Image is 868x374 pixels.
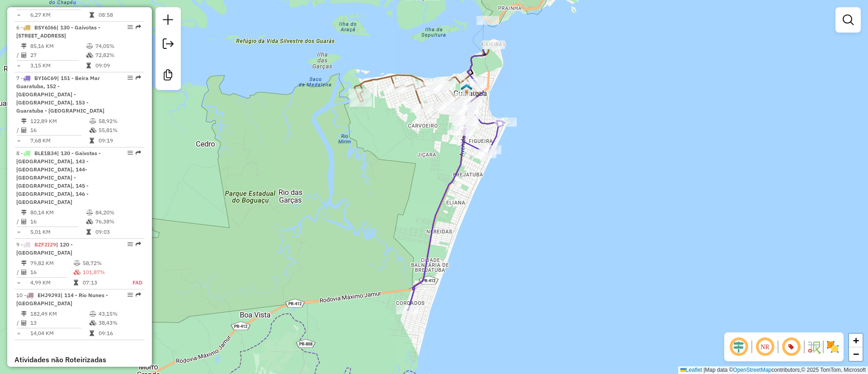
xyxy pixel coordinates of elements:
span: | 114 - Rio Nunes - [GEOGRAPHIC_DATA] [16,292,108,307]
i: % de utilização da cubagem [90,320,96,326]
i: Tempo total em rota [74,280,78,285]
em: Opções [127,241,133,247]
i: % de utilização do peso [74,260,80,266]
i: % de utilização do peso [90,311,96,317]
td: 182,49 KM [30,309,89,318]
span: BZF2I29 [34,241,56,248]
td: = [16,61,21,70]
em: Opções [127,75,133,80]
td: 58,92% [98,117,141,126]
em: Rota exportada [136,75,141,80]
a: Exibir filtros [839,11,857,29]
img: GUARATUBA [461,83,472,95]
i: Distância Total [21,43,27,49]
span: 10 - [16,292,108,307]
em: Opções [127,150,133,156]
i: Total de Atividades [21,320,27,326]
i: Distância Total [21,210,27,215]
td: 76,38% [95,217,141,226]
i: % de utilização do peso [90,118,96,124]
span: Exibir número da rota [780,336,802,358]
span: BLE1B34 [34,150,57,156]
td: 08:58 [98,10,141,19]
i: Total de Atividades [21,219,27,224]
td: 7,68 KM [30,136,89,145]
a: Criar modelo [159,66,177,86]
td: 43,15% [98,309,141,318]
em: Rota exportada [136,150,141,156]
td: 74,05% [95,42,141,51]
a: OpenStreetMap [733,367,772,373]
span: | 130 - Gaivotas - [GEOGRAPHIC_DATA], 143 - [GEOGRAPHIC_DATA], 144- [GEOGRAPHIC_DATA] - [GEOGRAPH... [16,150,101,205]
i: % de utilização da cubagem [86,219,93,224]
td: 09:19 [98,136,141,145]
td: / [16,217,21,226]
td: 5,01 KM [30,227,86,237]
a: Leaflet [680,367,702,373]
span: 7 - [16,75,104,114]
td: 3,15 KM [30,61,86,70]
span: 6 - [16,24,100,39]
div: Map data © contributors,© 2025 TomTom, Microsoft [678,366,868,374]
a: Zoom in [849,334,863,347]
em: Opções [127,292,133,298]
span: | [703,367,705,373]
td: 16 [30,268,73,277]
td: 27 [30,51,86,60]
td: 09:09 [95,61,141,70]
i: Tempo total em rota [90,12,94,18]
i: % de utilização do peso [86,43,93,49]
td: = [16,278,21,287]
td: 16 [30,217,86,226]
span: | 151 - Beira Mar Guaratuba, 152 - [GEOGRAPHIC_DATA] - [GEOGRAPHIC_DATA], 153 - Guaratuba - [GEOG... [16,75,104,114]
td: 101,87% [82,268,123,277]
td: / [16,318,21,327]
span: EHJ9J93 [38,292,61,298]
img: Exibir/Ocultar setores [826,340,840,354]
i: % de utilização da cubagem [74,270,80,275]
em: Rota exportada [136,292,141,298]
a: Zoom out [849,347,863,361]
td: = [16,10,21,19]
i: Tempo total em rota [86,63,91,68]
td: 84,20% [95,208,141,217]
td: 14,04 KM [30,329,89,338]
td: 09:16 [98,329,141,338]
a: Exportar sessão [159,35,177,55]
span: Ocultar NR [754,336,776,358]
td: 16 [30,126,89,135]
em: Opções [127,24,133,30]
i: Distância Total [21,311,27,317]
td: 38,43% [98,318,141,327]
i: Total de Atividades [21,270,27,275]
td: 13 [30,318,89,327]
span: | 130 - Gaivotas - [STREET_ADDRESS] [16,24,100,39]
i: Total de Atividades [21,52,27,58]
td: 80,14 KM [30,208,86,217]
td: 07:13 [82,278,123,287]
td: FAD [123,278,143,287]
span: + [853,335,859,346]
span: BYI6C69 [34,75,57,81]
i: % de utilização da cubagem [86,52,93,58]
td: 55,81% [98,126,141,135]
span: BSY6I66 [34,24,57,31]
i: Total de Atividades [21,128,27,133]
em: Rota exportada [136,24,141,30]
td: = [16,227,21,237]
i: % de utilização da cubagem [90,128,96,133]
td: = [16,136,21,145]
td: / [16,126,21,135]
span: − [853,348,859,360]
i: Distância Total [21,118,27,124]
td: 85,16 KM [30,42,86,51]
a: Nova sessão e pesquisa [159,11,177,31]
i: Distância Total [21,260,27,266]
i: % de utilização do peso [86,210,93,215]
i: Tempo total em rota [90,138,94,143]
em: Rota exportada [136,241,141,247]
td: 4,99 KM [30,278,73,287]
i: Tempo total em rota [86,229,91,235]
td: 09:03 [95,227,141,237]
img: Fluxo de ruas [807,340,821,354]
